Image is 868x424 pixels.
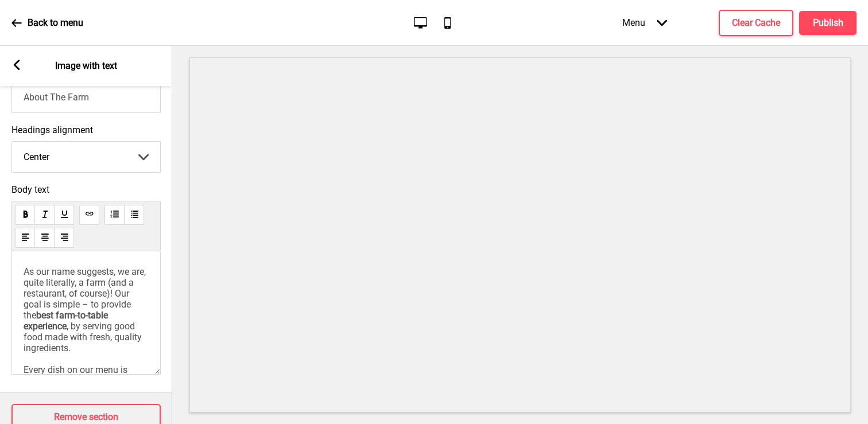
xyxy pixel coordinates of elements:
[54,411,118,423] h4: Remove section
[15,228,35,248] button: alignLeft
[15,205,35,225] button: bold
[24,310,110,332] span: best farm-to-table experience
[813,17,843,29] h4: Publish
[11,125,161,135] label: Headings alignment
[104,205,125,225] button: orderedList
[24,266,148,321] span: As our name suggests, we are, quite literally, a farm (and a restaurant, of course)! Our goal is ...
[34,228,55,248] button: alignCenter
[28,17,83,29] p: Back to menu
[732,17,780,29] h4: Clear Cache
[799,11,857,35] button: Publish
[611,6,679,40] div: Menu
[24,321,144,386] span: , by serving good food made with fresh, quality ingredients. Every dish on our menu is made with
[54,228,74,248] button: alignRight
[54,205,74,225] button: underline
[55,60,117,72] p: Image with text
[11,7,83,38] a: Back to menu
[34,205,55,225] button: italic
[79,205,99,225] button: link
[124,205,144,225] button: unorderedList
[719,10,793,36] button: Clear Cache
[11,184,161,195] span: Body text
